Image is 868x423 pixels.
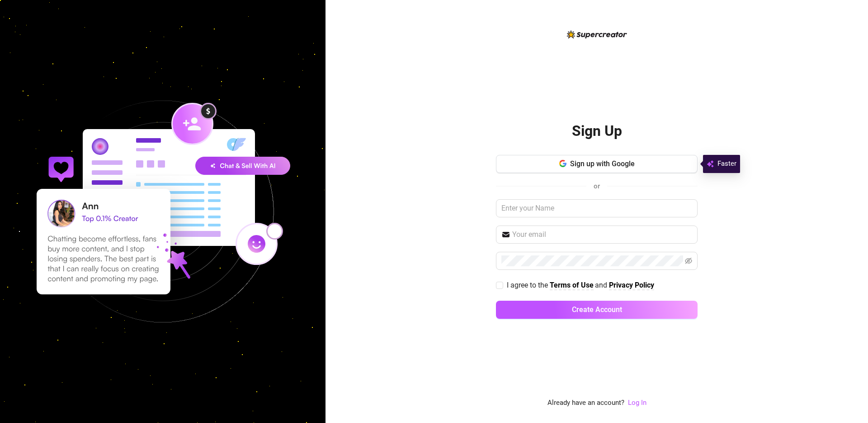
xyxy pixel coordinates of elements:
[567,30,627,38] img: logo-BBDzfeDw.svg
[628,398,646,409] a: Log In
[550,281,594,289] strong: Terms of Use
[594,182,600,190] span: or
[496,301,698,319] button: Create Account
[609,281,654,289] strong: Privacy Policy
[717,159,736,169] span: Faster
[507,281,550,289] span: I agree to the
[595,281,609,289] span: and
[572,122,622,140] h2: Sign Up
[6,55,319,368] img: signup-background-D0MIrEPF.svg
[570,159,635,168] span: Sign up with Google
[707,159,714,169] img: svg%3e
[628,399,646,407] a: Log In
[512,229,692,240] input: Your email
[550,281,594,290] a: Terms of Use
[496,199,698,217] input: Enter your Name
[685,257,692,264] span: eye-invisible
[572,305,622,314] span: Create Account
[609,281,654,290] a: Privacy Policy
[496,155,698,173] button: Sign up with Google
[547,398,624,409] span: Already have an account?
